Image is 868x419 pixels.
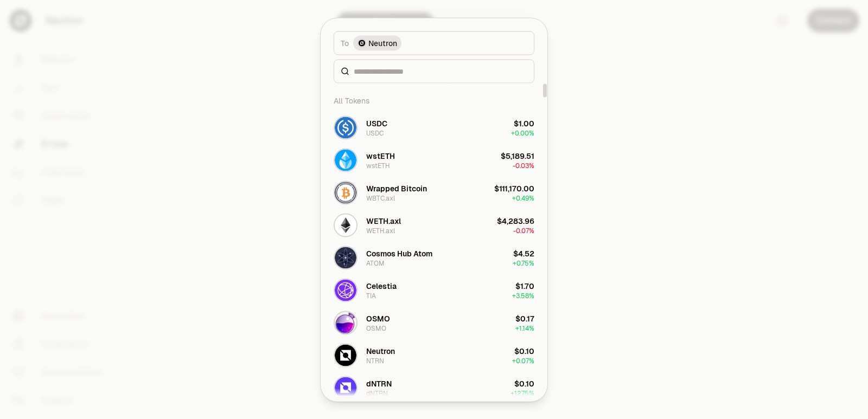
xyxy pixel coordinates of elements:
[366,248,432,259] div: Cosmos Hub Atom
[513,226,534,235] span: -0.07%
[366,194,395,202] div: WBTC.axl
[514,345,534,356] div: $0.10
[501,150,534,161] div: $5,189.51
[366,215,401,226] div: WETH.axl
[510,389,534,397] span: + 12.75%
[512,194,534,202] span: + 0.49%
[512,291,534,300] span: + 3.58%
[513,259,534,267] span: + 0.75%
[366,259,385,267] div: ATOM
[514,118,534,128] div: $1.00
[511,128,534,137] span: + 0.00%
[366,378,392,389] div: dNTRN
[335,182,356,203] img: WBTC.axl Logo
[366,324,386,332] div: OSMO
[327,144,541,176] button: wstETH LogowstETHwstETH$5,189.51-0.03%
[515,324,534,332] span: + 1.14%
[335,247,356,268] img: ATOM Logo
[513,161,534,170] span: -0.03%
[497,215,534,226] div: $4,283.96
[359,40,365,46] img: Neutron Logo
[366,161,390,170] div: wstETH
[335,312,356,333] img: OSMO Logo
[335,214,356,236] img: WETH.axl Logo
[335,117,356,138] img: USDC Logo
[366,128,384,137] div: USDC
[366,183,427,194] div: Wrapped Bitcoin
[515,280,534,291] div: $1.70
[327,339,541,371] button: NTRN LogoNeutronNTRN$0.10+0.07%
[327,111,541,144] button: USDC LogoUSDCUSDC$1.00+0.00%
[513,248,534,259] div: $4.52
[327,241,541,274] button: ATOM LogoCosmos Hub AtomATOM$4.52+0.75%
[366,313,390,324] div: OSMO
[327,306,541,339] button: OSMO LogoOSMOOSMO$0.17+1.14%
[368,37,397,48] span: Neutron
[366,389,388,397] div: dNTRN
[327,89,541,111] div: All Tokens
[514,378,534,389] div: $0.10
[335,377,356,398] img: dNTRN Logo
[327,274,541,306] button: TIA LogoCelestiaTIA$1.70+3.58%
[366,291,376,300] div: TIA
[366,226,395,235] div: WETH.axl
[335,279,356,301] img: TIA Logo
[366,345,395,356] div: Neutron
[366,280,397,291] div: Celestia
[335,149,356,171] img: wstETH Logo
[334,31,534,55] button: ToNeutron LogoNeutron
[366,150,395,161] div: wstETH
[341,37,349,48] span: To
[327,371,541,404] button: dNTRN LogodNTRNdNTRN$0.10+12.75%
[366,356,384,365] div: NTRN
[512,356,534,365] span: + 0.07%
[327,176,541,209] button: WBTC.axl LogoWrapped BitcoinWBTC.axl$111,170.00+0.49%
[494,183,534,194] div: $111,170.00
[327,209,541,241] button: WETH.axl LogoWETH.axlWETH.axl$4,283.96-0.07%
[366,118,387,128] div: USDC
[515,313,534,324] div: $0.17
[335,344,356,366] img: NTRN Logo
